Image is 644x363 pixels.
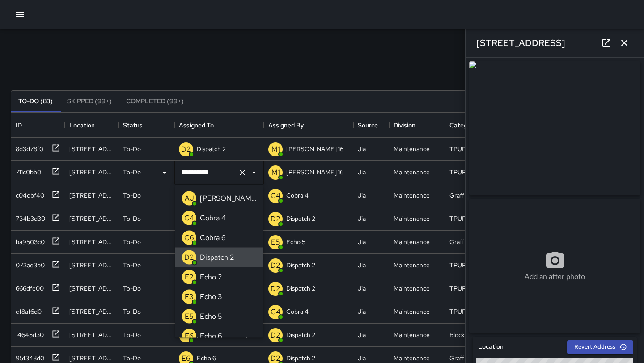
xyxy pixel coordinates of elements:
div: ba9503c0 [12,234,45,246]
div: Maintenance [394,330,430,339]
div: 073ae3b0 [12,257,45,270]
p: D2 [184,252,194,263]
div: Division [389,113,445,138]
div: Jia [358,261,366,270]
p: Dispatch 2 [286,284,315,293]
div: Jia [358,330,366,339]
div: Jia [358,237,366,246]
p: [PERSON_NAME] [200,193,256,204]
div: Jia [358,354,366,363]
div: 2295 Broadway [69,214,114,223]
p: E5 [271,237,280,248]
div: Maintenance [394,307,430,316]
div: Jia [358,307,366,316]
div: Source [358,113,378,138]
div: 14645d30 [12,327,44,339]
div: ID [16,113,22,138]
p: To-Do [123,261,141,270]
button: Completed (99+) [119,91,191,112]
p: Cobra 4 [286,307,309,316]
div: Maintenance [394,237,430,246]
p: Dispatch 2 [286,354,315,363]
div: Graffiti Abated Large [449,237,496,246]
div: Status [119,113,174,138]
div: TPUP Service Requested [449,214,496,223]
p: To-Do [123,214,141,223]
p: [PERSON_NAME] 16 [286,144,343,153]
div: TPUP Service Requested [449,307,496,316]
p: To-Do [123,330,141,339]
p: Cobra 4 [200,213,226,224]
p: C6 [184,232,194,243]
p: To-Do [123,284,141,293]
div: Maintenance [394,261,430,270]
p: [PERSON_NAME] 16 [286,168,343,177]
div: Division [394,113,415,138]
div: Assigned To [174,113,264,138]
p: Echo 2 [200,272,222,283]
button: Clear [236,166,249,179]
p: D2 [271,330,280,341]
div: 711c0bb0 [12,164,41,177]
p: C4 [271,307,280,317]
p: To-Do [123,237,141,246]
div: Jia [358,191,366,200]
div: c04dbf40 [12,187,44,200]
div: TPUP Service Requested [449,168,496,177]
div: ef8af6d0 [12,304,42,316]
p: Dispatch 2 [200,252,234,263]
div: Assigned By [264,113,353,138]
p: Echo 5 [286,237,305,246]
div: Maintenance [394,191,430,200]
p: D2 [271,214,280,224]
p: E5 [185,311,194,322]
p: D2 [271,283,280,294]
p: C4 [271,190,280,201]
p: M1 [271,167,280,178]
p: Echo 3 [200,291,222,302]
p: Dispatch 2 [286,261,315,270]
div: TPUP Service Requested [449,284,496,293]
div: 405 9th Street [69,144,114,153]
div: Source [353,113,389,138]
div: Graffiti Abated Large [449,191,496,200]
div: 2350 Harrison Street [69,284,114,293]
div: 8d3d78f0 [12,141,43,153]
div: 801 Broadway [69,261,114,270]
p: Dispatch 2 [286,214,315,223]
div: 734b3d30 [12,211,45,223]
div: ID [11,113,65,138]
p: D2 [181,144,191,155]
div: Maintenance [394,214,430,223]
div: Maintenance [394,144,430,153]
div: Location [65,113,119,138]
p: E6 [185,331,194,342]
div: 2428 Webster Street [69,237,114,246]
p: E2 [185,272,194,283]
p: To-Do [123,168,141,177]
div: Graffiti Abated Large [449,354,496,363]
p: To-Do [123,191,141,200]
div: 2428 Webster Street [69,191,114,200]
div: Location [69,113,95,138]
div: Category [449,113,476,138]
div: Block Face Detailed [449,330,496,339]
button: To-Do (83) [11,91,60,112]
p: To-Do [123,307,141,316]
button: Skipped (99+) [60,91,119,112]
p: Cobra 6 [200,232,226,243]
div: Assigned By [268,113,304,138]
div: Status [123,113,143,138]
div: TPUP Service Requested [449,261,496,270]
p: Echo 6 [197,354,216,363]
div: Jia [358,284,366,293]
div: Maintenance [394,168,430,177]
p: Dispatch 2 [286,330,315,339]
div: 666dfe00 [12,280,44,293]
div: Jia [358,168,366,177]
div: Maintenance [394,354,430,363]
p: Cobra 4 [286,191,309,200]
div: 827 Broadway [69,307,114,316]
p: C4 [184,213,194,224]
p: To-Do [123,144,141,153]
